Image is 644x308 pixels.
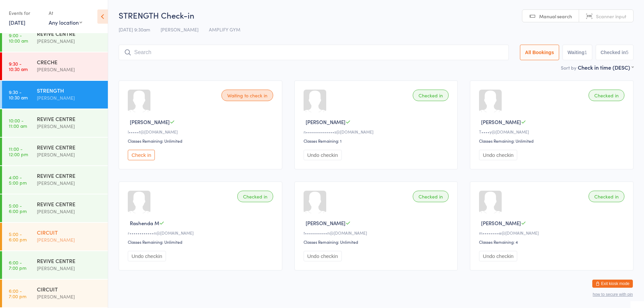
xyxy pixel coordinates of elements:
[9,174,27,185] time: 4:00 - 5:00 pm
[481,118,521,125] span: [PERSON_NAME]
[130,118,170,125] span: [PERSON_NAME]
[128,150,155,160] button: Check in
[37,264,102,272] div: [PERSON_NAME]
[37,208,102,215] div: [PERSON_NAME]
[479,150,517,160] button: Undo checkin
[596,45,634,60] button: Checked in5
[37,200,102,208] div: REVIVE CENTRE
[37,172,102,179] div: REVIVE CENTRE
[237,191,273,202] div: Checked in
[37,122,102,130] div: [PERSON_NAME]
[128,138,275,144] div: Classes Remaining: Unlimited
[37,151,102,159] div: [PERSON_NAME]
[37,37,102,45] div: [PERSON_NAME]
[128,230,275,236] div: r••••••••••••n@[DOMAIN_NAME]
[2,166,108,194] a: 4:00 -5:00 pmREVIVE CENTRE[PERSON_NAME]
[2,52,108,80] a: 9:30 -10:30 amCRECHE[PERSON_NAME]
[128,129,275,135] div: l•••••t@[DOMAIN_NAME]
[9,61,28,72] time: 9:30 - 10:30 am
[2,109,108,137] a: 10:00 -11:00 amREVIVE CENTRE[PERSON_NAME]
[2,280,108,307] a: 6:00 -7:00 pmCIRCUIT[PERSON_NAME]
[161,26,198,33] span: [PERSON_NAME]
[413,191,449,202] div: Checked in
[2,251,108,279] a: 6:00 -7:00 pmREVIVE CENTRE[PERSON_NAME]
[9,19,25,26] a: [DATE]
[9,146,28,157] time: 11:00 - 12:00 pm
[37,30,102,37] div: REVIVE CENTRE
[520,45,559,60] button: All Bookings
[304,138,451,144] div: Classes Remaining: 1
[37,94,102,102] div: [PERSON_NAME]
[37,285,102,293] div: CIRCUIT
[130,219,159,227] span: Rashenda M
[9,203,27,214] time: 5:00 - 6:00 pm
[304,129,451,135] div: n••••••••••••••s@[DOMAIN_NAME]
[221,90,273,101] div: Waiting to check in
[9,260,26,270] time: 6:00 - 7:00 pm
[413,90,449,101] div: Checked in
[304,150,342,160] button: Undo checkin
[626,50,628,55] div: 5
[37,293,102,301] div: [PERSON_NAME]
[119,45,509,60] input: Search
[2,24,108,52] a: 9:00 -10:00 amREVIVE CENTRE[PERSON_NAME]
[37,236,102,244] div: [PERSON_NAME]
[561,64,576,71] label: Sort by
[2,223,108,251] a: 5:00 -6:00 pmCIRCUIT[PERSON_NAME]
[306,219,345,227] span: [PERSON_NAME]
[578,64,634,71] div: Check in time (DESC)
[9,118,27,128] time: 10:00 - 11:00 am
[37,115,102,122] div: REVIVE CENTRE
[128,251,166,261] button: Undo checkin
[119,26,150,33] span: [DATE] 9:30am
[304,251,342,261] button: Undo checkin
[481,219,521,227] span: [PERSON_NAME]
[589,90,624,101] div: Checked in
[37,179,102,187] div: [PERSON_NAME]
[119,9,634,21] h2: STRENGTH Check-in
[563,45,592,60] button: Waiting1
[479,129,626,135] div: T••••y@[DOMAIN_NAME]
[37,143,102,151] div: REVIVE CENTRE
[479,239,626,245] div: Classes Remaining: 4
[479,230,626,236] div: m••••••••e@[DOMAIN_NAME]
[9,32,28,43] time: 9:00 - 10:00 am
[49,19,82,26] div: Any location
[37,58,102,66] div: CRECHE
[37,229,102,236] div: CIRCUIT
[304,239,451,245] div: Classes Remaining: Unlimited
[209,26,240,33] span: AMPLIFY GYM
[9,89,28,100] time: 9:30 - 10:30 am
[479,251,517,261] button: Undo checkin
[9,231,27,242] time: 5:00 - 6:00 pm
[37,66,102,73] div: [PERSON_NAME]
[539,13,572,20] span: Manual search
[304,230,451,236] div: t•••••••••••n@[DOMAIN_NAME]
[592,280,633,288] button: Exit kiosk mode
[479,138,626,144] div: Classes Remaining: Unlimited
[37,257,102,264] div: REVIVE CENTRE
[306,118,345,125] span: [PERSON_NAME]
[128,239,275,245] div: Classes Remaining: Unlimited
[585,50,587,55] div: 1
[596,13,626,20] span: Scanner input
[9,7,42,19] div: Events for
[2,138,108,165] a: 11:00 -12:00 pmREVIVE CENTRE[PERSON_NAME]
[2,81,108,109] a: 9:30 -10:30 amSTRENGTH[PERSON_NAME]
[49,7,82,19] div: At
[9,288,26,299] time: 6:00 - 7:00 pm
[37,87,102,94] div: STRENGTH
[593,292,633,297] button: how to secure with pin
[589,191,624,202] div: Checked in
[2,194,108,222] a: 5:00 -6:00 pmREVIVE CENTRE[PERSON_NAME]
